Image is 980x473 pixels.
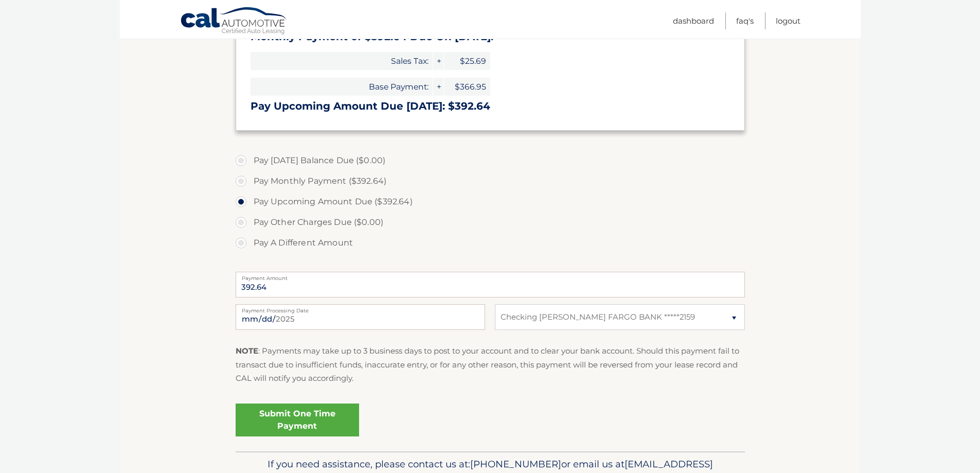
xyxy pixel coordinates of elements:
[433,78,443,96] span: +
[776,12,800,29] a: Logout
[236,191,745,212] label: Pay Upcoming Amount Due ($392.64)
[236,272,745,280] label: Payment Amount
[673,12,714,29] a: Dashboard
[444,52,490,70] span: $25.69
[251,52,433,70] span: Sales Tax:
[433,52,443,70] span: +
[470,458,561,470] span: [PHONE_NUMBER]
[236,346,258,356] strong: NOTE
[236,150,745,171] label: Pay [DATE] Balance Due ($0.00)
[444,78,490,96] span: $366.95
[736,12,754,29] a: FAQ's
[251,78,433,96] span: Base Payment:
[236,272,745,297] input: Payment Amount
[236,404,359,436] a: Submit One Time Payment
[180,7,288,37] a: Cal Automotive
[236,304,485,330] input: Payment Date
[236,212,745,233] label: Pay Other Charges Due ($0.00)
[236,171,745,191] label: Pay Monthly Payment ($392.64)
[236,344,745,385] p: : Payments may take up to 3 business days to post to your account and to clear your bank account....
[236,304,485,312] label: Payment Processing Date
[236,233,745,253] label: Pay A Different Amount
[251,100,730,113] h3: Pay Upcoming Amount Due [DATE]: $392.64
